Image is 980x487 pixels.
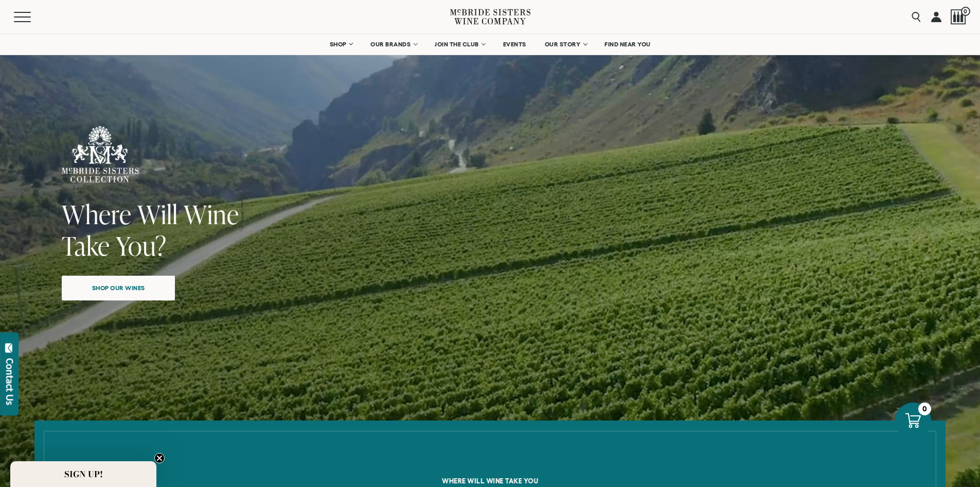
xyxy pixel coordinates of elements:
span: 0 [961,7,970,16]
span: Where [62,196,132,232]
span: EVENTS [503,41,526,48]
div: 0 [918,402,931,415]
h6: where will wine take you [114,477,865,484]
span: You? [116,228,167,263]
a: EVENTS [496,34,533,55]
span: Shop our wines [74,278,163,298]
button: Close teaser [154,453,165,463]
span: FIND NEAR YOU [604,41,651,48]
span: Take [62,228,110,263]
span: SIGN UP! [64,468,103,480]
div: SIGN UP!Close teaser [10,461,156,487]
span: SHOP [329,41,347,48]
a: SHOP [323,34,359,55]
a: FIND NEAR YOU [598,34,657,55]
span: OUR STORY [545,41,581,48]
a: JOIN THE CLUB [428,34,491,55]
span: Will [137,196,178,232]
a: OUR BRANDS [364,34,423,55]
button: Mobile Menu Trigger [14,12,51,22]
a: OUR STORY [538,34,593,55]
span: Wine [184,196,239,232]
span: OUR BRANDS [370,41,411,48]
a: Shop our wines [62,276,175,300]
div: Contact Us [5,358,15,405]
span: JOIN THE CLUB [435,41,479,48]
